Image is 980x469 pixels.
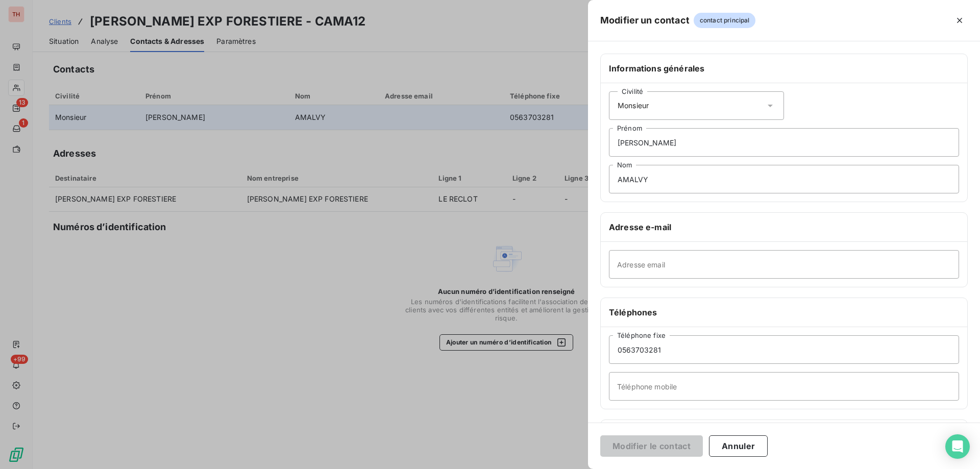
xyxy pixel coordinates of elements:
button: Annuler [709,435,768,457]
h5: Modifier un contact [600,13,690,28]
input: placeholder [609,128,959,157]
input: placeholder [609,250,959,279]
h6: Informations générales [609,62,959,75]
h6: Téléphones [609,306,959,318]
h6: Adresse e-mail [609,221,959,233]
span: Monsieur [618,101,649,111]
span: contact principal [694,13,756,28]
input: placeholder [609,335,959,364]
input: placeholder [609,165,959,193]
input: placeholder [609,372,959,401]
div: Open Intercom Messenger [945,434,970,459]
button: Modifier le contact [600,435,703,457]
